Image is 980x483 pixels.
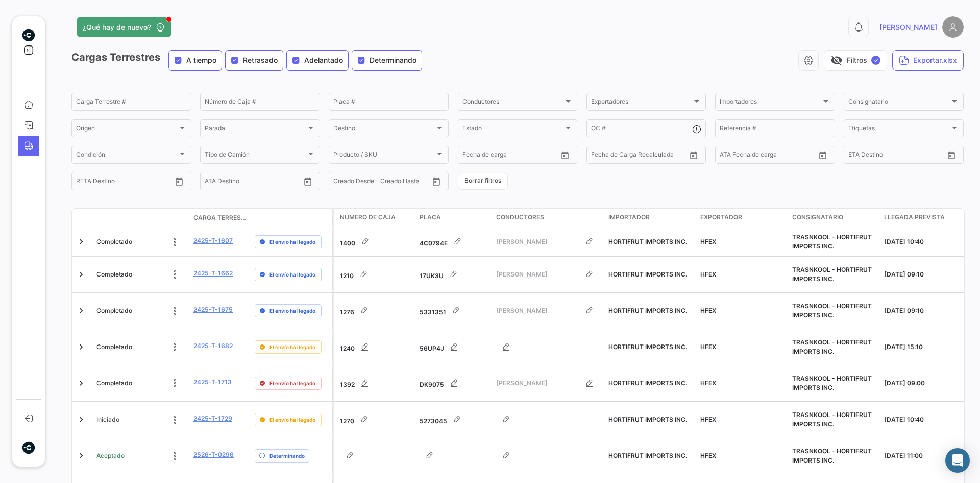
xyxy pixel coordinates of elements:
[381,179,427,186] input: Creado Hasta
[608,416,687,423] span: HORTIFRUT IMPORTS INC.
[700,452,716,459] span: HFEX
[848,126,950,133] span: Etiquetas
[193,213,247,222] span: Carga Terrestre #
[420,337,488,357] div: 56UP4J
[686,148,701,163] button: Open calendar
[96,342,132,352] span: Completado
[488,153,533,160] input: Hasta
[792,411,872,428] span: TRASNKOOL - HORTIFRUT IMPORTS INC.
[76,126,178,133] span: Origen
[76,378,86,388] a: Expand/Collapse Row
[193,305,233,314] a: 2425-T-1675
[76,342,86,352] a: Expand/Collapse Row
[884,270,924,278] span: [DATE] 09:10
[792,447,872,464] span: TRASNKOOL - HORTIFRUT IMPORTS INC.
[696,209,788,227] datatable-header-cell: Exportador
[333,126,435,133] span: Destino
[226,51,283,70] button: Retrasado
[792,375,872,392] span: TRASNKOOL - HORTIFRUT IMPORTS INC.
[880,209,972,227] datatable-header-cell: Llegada prevista
[496,270,579,279] span: [PERSON_NAME]
[340,264,411,285] div: 1210
[340,373,411,394] div: 1392
[884,416,924,423] span: [DATE] 10:40
[792,302,872,319] span: TRASNKOOL - HORTIFRUT IMPORTS INC.
[608,307,687,314] span: HORTIFRUT IMPORTS INC.
[700,307,716,314] span: HFEX
[22,29,35,42] img: powered-by.png
[462,153,481,160] input: Desde
[792,266,872,283] span: TRASNKOOL - HORTIFRUT IMPORTS INC.
[333,153,435,160] span: Producto / SKU
[591,100,693,107] span: Exportadores
[287,51,348,70] button: Adelantado
[189,209,251,226] datatable-header-cell: Carga Terrestre #
[205,179,236,186] input: ATA Desde
[830,54,843,66] span: visibility_off
[193,236,233,245] a: 2425-T-1607
[171,174,187,189] button: Open calendar
[77,17,171,37] button: ¿Qué hay de nuevo?
[608,213,650,222] span: Importador
[792,213,843,222] span: Consignatario
[884,307,924,314] span: [DATE] 09:10
[340,301,411,321] div: 1276
[458,173,508,190] button: Borrar filtros
[71,50,425,71] h3: Cargas Terrestres
[884,213,945,222] span: Llegada prevista
[557,148,573,163] button: Open calendar
[193,450,234,459] a: 2526-T-0296
[720,153,751,160] input: ATA Desde
[758,153,803,160] input: ATA Hasta
[300,174,315,189] button: Open calendar
[76,153,178,160] span: Condición
[462,126,564,133] span: Estado
[415,209,492,227] datatable-header-cell: Placa
[193,414,232,423] a: 2425-T-1729
[700,379,716,387] span: HFEX
[700,416,716,423] span: HFEX
[884,238,924,245] span: [DATE] 10:40
[892,50,964,71] button: Exportar.xlsx
[792,338,872,355] span: TRASNKOOL - HORTIFRUT IMPORTS INC.
[944,148,959,163] button: Open calendar
[420,232,488,252] div: 4C0794E
[96,270,132,279] span: Completado
[96,415,119,424] span: Iniciado
[205,153,306,160] span: Tipo de Camión
[333,179,374,186] input: Creado Desde
[420,409,488,430] div: 5273045
[617,153,662,160] input: Hasta
[496,213,544,222] span: Conductores
[420,213,441,222] span: Placa
[269,452,305,460] span: Determinando
[496,237,579,246] span: [PERSON_NAME]
[304,55,343,65] span: Adelantado
[720,100,821,107] span: Importadores
[251,214,332,222] datatable-header-cell: Delay Status
[96,306,132,315] span: Completado
[700,238,716,245] span: HFEX
[871,56,880,65] span: ✓
[848,153,867,160] input: Desde
[76,451,86,461] a: Expand/Collapse Row
[269,379,317,387] span: El envío ha llegado.
[420,264,488,285] div: 17UK3U
[96,451,125,461] span: Aceptado
[269,238,317,246] span: El envío ha llegado.
[874,153,919,160] input: Hasta
[340,213,396,222] span: Número de Caja
[102,179,147,186] input: Hasta
[608,379,687,387] span: HORTIFRUT IMPORTS INC.
[340,232,411,252] div: 1400
[591,153,609,160] input: Desde
[824,50,887,71] button: visibility_offFiltros✓
[492,209,604,227] datatable-header-cell: Conductores
[92,214,189,222] datatable-header-cell: Estado
[269,416,317,424] span: El envío ha llegado.
[83,22,151,32] span: ¿Qué hay de nuevo?
[96,379,132,388] span: Completado
[76,237,86,247] a: Expand/Collapse Row
[76,179,94,186] input: Desde
[420,301,488,321] div: 5331351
